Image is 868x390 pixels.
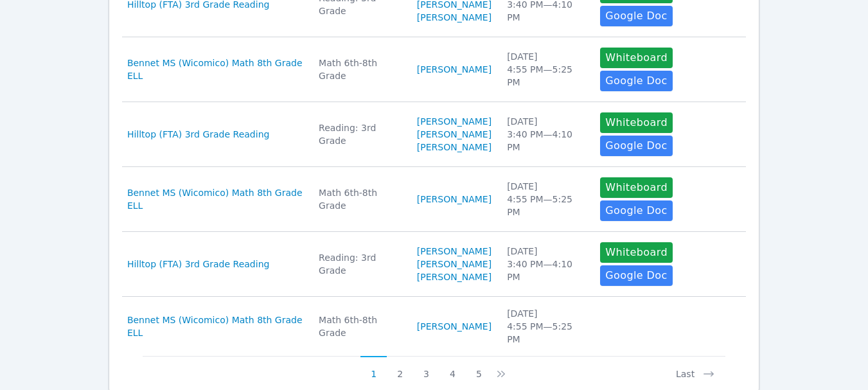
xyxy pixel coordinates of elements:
a: [PERSON_NAME] [417,128,492,141]
a: Bennet MS (Wicomico) Math 8th Grade ELL [127,57,303,82]
tr: Bennet MS (Wicomico) Math 8th Grade ELLMath 6th-8th Grade[PERSON_NAME][DATE]4:55 PM—5:25 PMWhiteb... [122,37,746,102]
button: Whiteboard [600,177,673,198]
button: Whiteboard [600,48,673,68]
button: Last [666,356,725,380]
a: Google Doc [600,71,672,91]
tr: Bennet MS (Wicomico) Math 8th Grade ELLMath 6th-8th Grade[PERSON_NAME][DATE]4:55 PM—5:25 PMWhiteb... [122,167,746,232]
tr: Bennet MS (Wicomico) Math 8th Grade ELLMath 6th-8th Grade[PERSON_NAME][DATE]4:55 PM—5:25 PM [122,297,746,356]
div: [DATE] 3:40 PM — 4:10 PM [507,115,585,154]
tr: Hilltop (FTA) 3rd Grade ReadingReading: 3rd Grade[PERSON_NAME][PERSON_NAME][PERSON_NAME][DATE]3:4... [122,232,746,297]
a: [PERSON_NAME] [417,11,492,24]
button: 2 [387,356,413,380]
div: Math 6th-8th Grade [319,57,402,82]
button: Whiteboard [600,242,673,263]
a: Google Doc [600,265,672,286]
a: [PERSON_NAME] [417,320,492,333]
div: [DATE] 4:55 PM — 5:25 PM [507,307,585,346]
div: Math 6th-8th Grade [319,314,402,339]
a: Hilltop (FTA) 3rd Grade Reading [127,128,270,141]
div: [DATE] 4:55 PM — 5:25 PM [507,180,585,218]
button: 1 [360,356,387,380]
div: [DATE] 3:40 PM — 4:10 PM [507,245,585,283]
div: Math 6th-8th Grade [319,186,402,212]
button: Whiteboard [600,112,673,133]
a: Google Doc [600,200,672,221]
a: [PERSON_NAME] [417,115,492,128]
div: Reading: 3rd Grade [319,121,402,147]
a: [PERSON_NAME] [417,141,492,154]
div: [DATE] 4:55 PM — 5:25 PM [507,50,585,89]
a: Google Doc [600,6,672,26]
a: [PERSON_NAME] [417,258,492,270]
a: Hilltop (FTA) 3rd Grade Reading [127,258,270,270]
div: Reading: 3rd Grade [319,251,402,277]
a: [PERSON_NAME] [417,63,492,76]
button: 4 [439,356,466,380]
a: Bennet MS (Wicomico) Math 8th Grade ELL [127,314,303,339]
a: [PERSON_NAME] [417,245,492,258]
button: 3 [413,356,439,380]
a: [PERSON_NAME] [417,270,492,283]
a: [PERSON_NAME] [417,193,492,206]
a: Google Doc [600,136,672,156]
a: Bennet MS (Wicomico) Math 8th Grade ELL [127,186,303,212]
tr: Hilltop (FTA) 3rd Grade ReadingReading: 3rd Grade[PERSON_NAME][PERSON_NAME][PERSON_NAME][DATE]3:4... [122,102,746,167]
button: 5 [466,356,492,380]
